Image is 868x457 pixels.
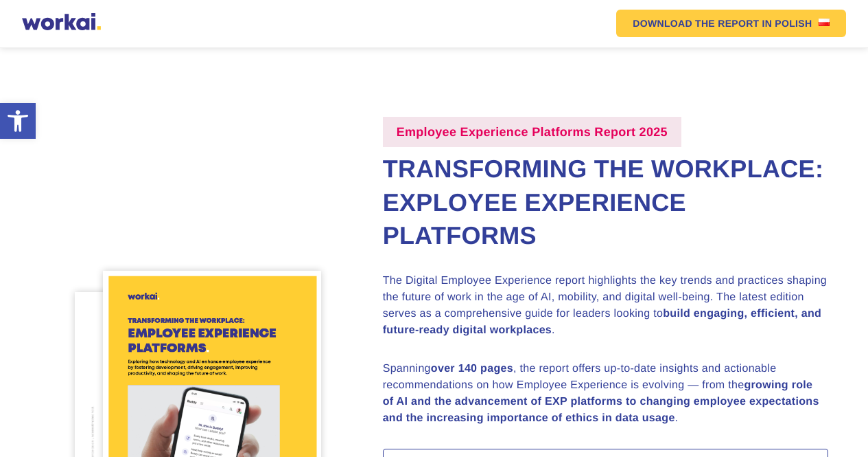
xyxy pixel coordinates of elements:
p: The Digital Employee Experience report highlights the key trends and practices shaping the future... [383,273,828,339]
p: Spanning , the report offers up-to-date insights and actionable recommendations on how Employee E... [383,361,828,427]
em: DOWNLOAD THE REPORT [633,19,759,28]
strong: over 140 pages [431,363,513,375]
strong: growing role of AI and the advancement of EXP platforms to changing employee expectations and the... [383,379,819,424]
img: Polish flag [819,19,830,26]
a: DOWNLOAD THE REPORTIN POLISHPolish flag [616,10,846,37]
strong: build engaging, efficient, and future-ready digital workplaces [383,308,822,336]
h2: Transforming the Workplace: Exployee Experience Platforms [383,153,828,253]
label: Employee Experience Platforms Report 2025 [383,117,681,147]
